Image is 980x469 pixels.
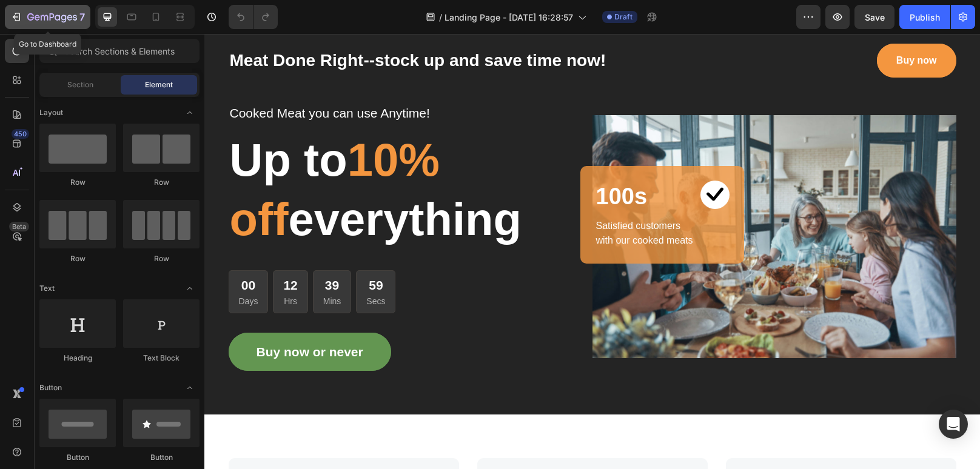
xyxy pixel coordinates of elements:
[391,147,477,179] h2: 100s
[123,177,200,188] div: Row
[496,147,525,176] img: Alt Image
[180,279,200,298] span: Toggle open
[388,81,752,324] img: Alt Image
[439,11,442,24] span: /
[12,129,29,139] div: 450
[67,79,93,90] span: Section
[39,353,116,364] div: Heading
[39,177,116,188] div: Row
[229,5,278,29] div: Undo/Redo
[79,10,85,24] p: 7
[910,11,940,24] div: Publish
[5,5,90,29] button: 7
[145,79,173,90] span: Element
[39,452,116,463] div: Button
[392,185,494,214] p: Satisfied customers with our cooked meats
[9,222,29,231] div: Beta
[39,107,63,118] span: Layout
[445,11,573,24] span: Landing Page - [DATE] 16:28:57
[204,34,980,469] iframe: Design area
[180,378,200,397] span: Toggle open
[854,5,894,29] button: Save
[865,12,885,22] span: Save
[123,253,200,264] div: Row
[39,253,116,264] div: Row
[123,452,200,463] div: Button
[123,353,200,364] div: Text Block
[899,5,950,29] button: Publish
[39,382,62,393] span: Button
[39,283,55,294] span: Text
[939,410,968,439] div: Open Intercom Messenger
[180,103,200,122] span: Toggle open
[39,39,200,63] input: Search Sections & Elements
[614,12,633,22] span: Draft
